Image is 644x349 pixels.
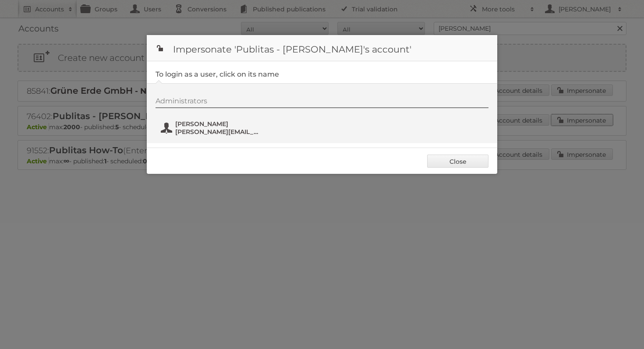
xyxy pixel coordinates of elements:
span: [PERSON_NAME][EMAIL_ADDRESS][DOMAIN_NAME] [175,128,260,136]
legend: To login as a user, click on its name [156,70,279,78]
button: [PERSON_NAME] [PERSON_NAME][EMAIL_ADDRESS][DOMAIN_NAME] [160,119,263,137]
h1: Impersonate 'Publitas - [PERSON_NAME]'s account' [147,35,497,61]
div: Administrators [156,97,488,108]
a: Close [427,155,488,168]
span: [PERSON_NAME] [175,120,260,128]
